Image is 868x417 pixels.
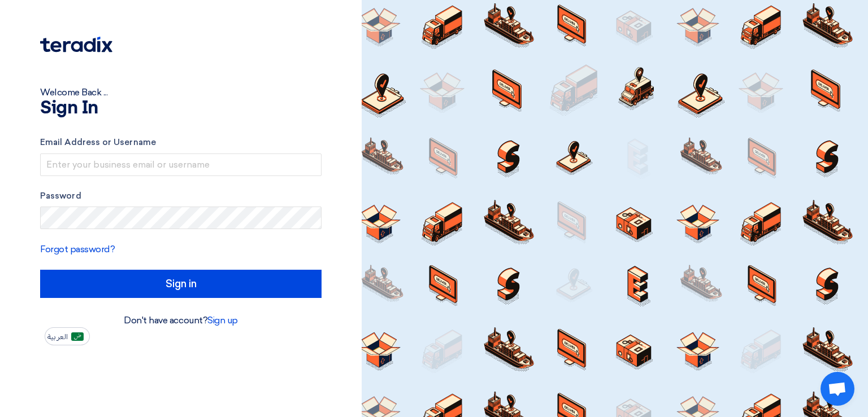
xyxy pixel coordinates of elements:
[71,332,84,341] img: ar-AR.png
[40,190,322,203] label: Password
[40,314,322,327] div: Don't have account?
[40,153,322,176] input: Enter your business email or username
[40,270,322,298] input: Sign in
[47,333,68,341] span: العربية
[40,37,112,52] img: Teradix logo
[45,327,90,345] button: العربية
[821,372,854,406] a: Open chat
[40,136,322,149] label: Email Address or Username
[207,315,238,326] a: Sign up
[40,99,322,117] h1: Sign In
[40,86,322,99] div: Welcome Back ...
[40,244,115,254] a: Forgot password?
